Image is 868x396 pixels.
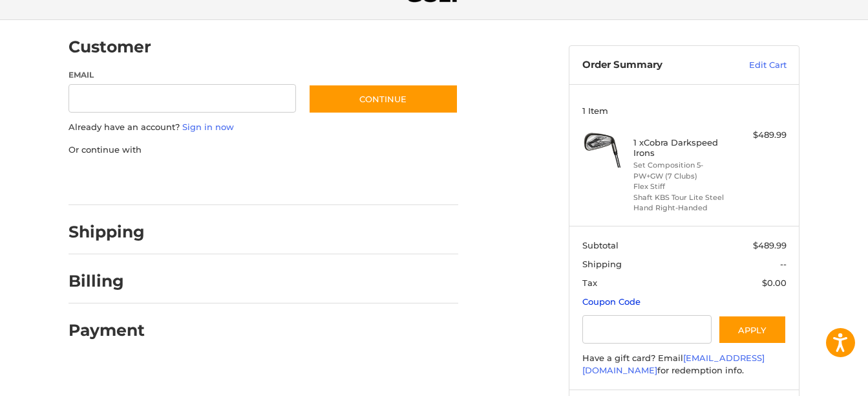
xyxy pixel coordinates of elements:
[284,169,381,192] iframe: PayPal-venmo
[69,121,458,134] p: Already have an account?
[69,144,458,157] p: Or continue with
[721,59,787,72] a: Edit Cart
[582,296,640,307] a: Coupon Code
[182,122,234,132] a: Sign in now
[718,315,787,344] button: Apply
[762,278,787,288] span: $0.00
[761,361,868,396] iframe: Google Customer Reviews
[633,203,732,214] li: Hand Right-Handed
[633,192,732,203] li: Shaft KBS Tour Lite Steel
[582,352,787,377] div: Have a gift card? Email for redemption info.
[69,271,144,291] h2: Billing
[582,240,619,250] span: Subtotal
[69,222,145,242] h2: Shipping
[65,169,162,192] iframe: PayPal-paypal
[69,69,296,81] label: Email
[582,105,787,116] h3: 1 Item
[736,129,787,142] div: $489.99
[69,320,145,340] h2: Payment
[582,278,597,288] span: Tax
[633,181,732,192] li: Flex Stiff
[780,259,787,269] span: --
[633,137,732,159] h4: 1 x Cobra Darkspeed Irons
[174,169,271,192] iframe: PayPal-paylater
[633,160,732,181] li: Set Composition 5-PW+GW (7 Clubs)
[308,84,458,114] button: Continue
[582,315,712,344] input: Gift Certificate or Coupon Code
[582,259,622,269] span: Shipping
[753,240,787,250] span: $489.99
[69,37,151,57] h2: Customer
[582,59,721,72] h3: Order Summary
